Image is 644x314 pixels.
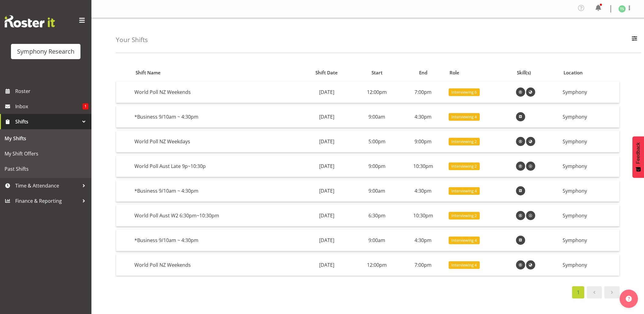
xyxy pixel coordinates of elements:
[2,161,90,177] a: Past Shifts
[450,69,510,76] div: Role
[2,131,90,146] a: My Shifts
[15,196,79,205] span: Finance & Reporting
[451,213,477,219] span: Interviewing 2
[132,205,299,227] td: World Poll Aust W2 6:30pm~10:30pm
[5,134,87,143] span: My Shifts
[404,69,443,76] div: End
[132,155,299,177] td: World Poll Aust Late 9p~10:30p
[400,155,446,177] td: 10:30pm
[451,262,477,268] span: Interviewing 4
[132,180,299,202] td: *Business 9/10am ~ 4:30pm
[358,69,397,76] div: Start
[15,117,79,126] span: Shifts
[5,164,87,173] span: Past Shifts
[299,131,354,152] td: [DATE]
[451,163,477,169] span: Interviewing 2
[628,33,641,47] button: Filter Employees
[299,230,354,251] td: [DATE]
[5,15,55,27] img: Rosterit website logo
[564,69,616,76] div: Location
[618,5,626,12] img: tanya-stebbing1954.jpg
[451,114,477,120] span: Interviewing 4
[132,254,299,276] td: World Poll NZ Weekends
[354,254,400,276] td: 12:00pm
[560,155,619,177] td: Symphony
[299,205,354,227] td: [DATE]
[303,69,350,76] div: Shift Date
[400,230,446,251] td: 4:30pm
[400,106,446,128] td: 4:30pm
[560,131,619,152] td: Symphony
[560,81,619,103] td: Symphony
[299,81,354,103] td: [DATE]
[354,205,400,227] td: 6:30pm
[136,69,296,76] div: Shift Name
[354,155,400,177] td: 9:00pm
[632,136,644,178] button: Feedback - Show survey
[354,81,400,103] td: 12:00pm
[354,131,400,152] td: 5:00pm
[5,149,87,158] span: My Shift Offers
[517,69,557,76] div: Skill(s)
[354,230,400,251] td: 9:00am
[132,106,299,128] td: *Business 9/10am ~ 4:30pm
[635,142,641,164] span: Feedback
[15,181,79,190] span: Time & Attendance
[451,89,477,95] span: Interviewing 6
[400,180,446,202] td: 4:30pm
[132,131,299,152] td: World Poll NZ Weekdays
[400,254,446,276] td: 7:00pm
[560,180,619,202] td: Symphony
[560,254,619,276] td: Symphony
[451,237,477,243] span: Interviewing 4
[132,81,299,103] td: World Poll NZ Weekends
[400,81,446,103] td: 7:00pm
[626,296,632,302] img: help-xxl-2.png
[299,254,354,276] td: [DATE]
[400,205,446,227] td: 10:30pm
[2,146,90,161] a: My Shift Offers
[132,230,299,251] td: *Business 9/10am ~ 4:30pm
[299,180,354,202] td: [DATE]
[560,106,619,128] td: Symphony
[560,205,619,227] td: Symphony
[15,87,88,96] span: Roster
[299,155,354,177] td: [DATE]
[354,180,400,202] td: 9:00am
[400,131,446,152] td: 9:00pm
[299,106,354,128] td: [DATE]
[15,102,83,111] span: Inbox
[17,47,74,56] div: Symphony Research
[83,103,88,109] span: 1
[354,106,400,128] td: 9:00am
[560,230,619,251] td: Symphony
[451,188,477,194] span: Interviewing 4
[116,36,148,43] h4: Your Shifts
[451,139,477,145] span: Interviewing 2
